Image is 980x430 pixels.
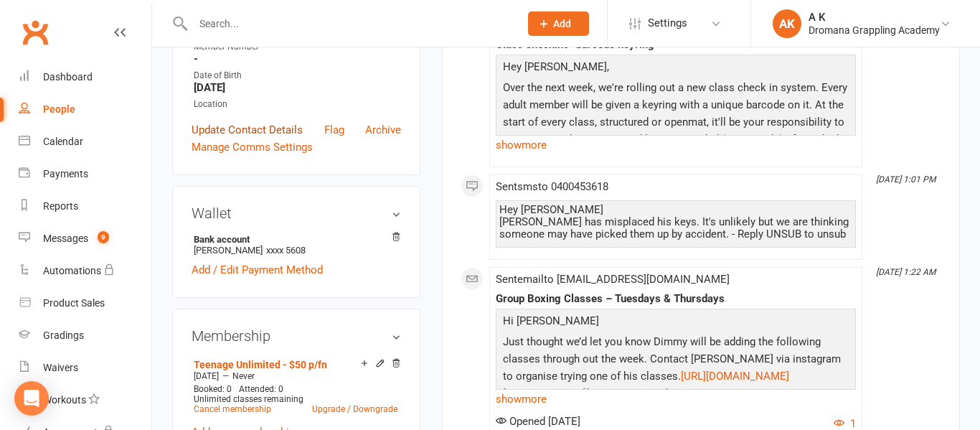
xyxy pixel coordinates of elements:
[43,265,101,276] div: Automations
[876,174,936,184] i: [DATE] 1:01 PM
[19,352,151,384] a: Waivers
[648,7,687,39] span: Settings
[809,24,940,37] div: Dromana Grappling Academy
[194,384,232,394] span: Booked: 0
[19,287,151,319] a: Product Sales
[19,126,151,158] a: Calendar
[499,333,852,406] p: Just thought we’d let you know Dimmy will be adding the following classes through out the week. C...
[19,190,151,223] a: Reports
[312,404,397,414] a: Upgrade / Downgrade
[19,319,151,352] a: Gradings
[189,14,509,34] input: Search...
[499,312,852,333] p: Hi [PERSON_NAME]
[496,293,856,305] div: Group Boxing Classes – Tuesdays & Thursdays
[19,223,151,255] a: Messages 9
[528,11,589,36] button: Add
[194,359,327,370] a: Teenage Unlimited - $50 p/fn
[43,200,78,212] div: Reports
[17,14,53,50] a: Clubworx
[239,384,283,394] span: Attended: 0
[43,233,88,244] div: Messages
[499,58,852,79] p: Hey [PERSON_NAME],
[192,121,303,139] a: Update Contact Details
[190,370,401,382] div: —
[809,11,940,24] div: A K
[19,158,151,190] a: Payments
[194,69,401,83] div: Date of Birth
[192,328,401,344] h3: Membership
[496,135,856,155] a: show more
[14,381,49,416] div: Open Intercom Messenger
[194,81,401,94] strong: [DATE]
[194,371,219,381] span: [DATE]
[232,371,255,381] span: Never
[496,415,580,428] span: Opened [DATE]
[496,389,856,409] a: show more
[496,180,608,193] span: Sent sms to 0400453618
[266,245,306,256] span: xxxx 5608
[194,52,401,65] strong: -
[43,103,75,115] div: People
[773,9,801,38] div: AK
[19,93,151,126] a: People
[98,231,109,243] span: 9
[324,121,344,139] a: Flag
[19,384,151,416] a: Workouts
[43,136,83,147] div: Calendar
[43,297,105,309] div: Product Sales
[192,232,401,258] li: [PERSON_NAME]
[43,394,86,406] div: Workouts
[43,329,84,341] div: Gradings
[496,273,730,286] span: Sent email to [EMAIL_ADDRESS][DOMAIN_NAME]
[553,18,571,29] span: Add
[192,139,313,156] a: Manage Comms Settings
[194,234,394,245] strong: Bank account
[499,79,852,203] p: Over the next week, we're rolling out a new class check in system. Every adult member will be giv...
[192,261,323,279] a: Add / Edit Payment Method
[43,71,93,83] div: Dashboard
[194,394,303,404] span: Unlimited classes remaining
[876,267,936,277] i: [DATE] 1:22 AM
[192,205,401,221] h3: Wallet
[19,255,151,287] a: Automations
[43,362,78,373] div: Waivers
[194,404,271,414] a: Cancel membership
[365,121,401,139] a: Archive
[19,61,151,93] a: Dashboard
[194,98,401,111] div: Location
[499,204,852,240] div: Hey [PERSON_NAME] [PERSON_NAME] has misplaced his keys. It's unlikely but we are thinking someone...
[43,168,88,179] div: Payments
